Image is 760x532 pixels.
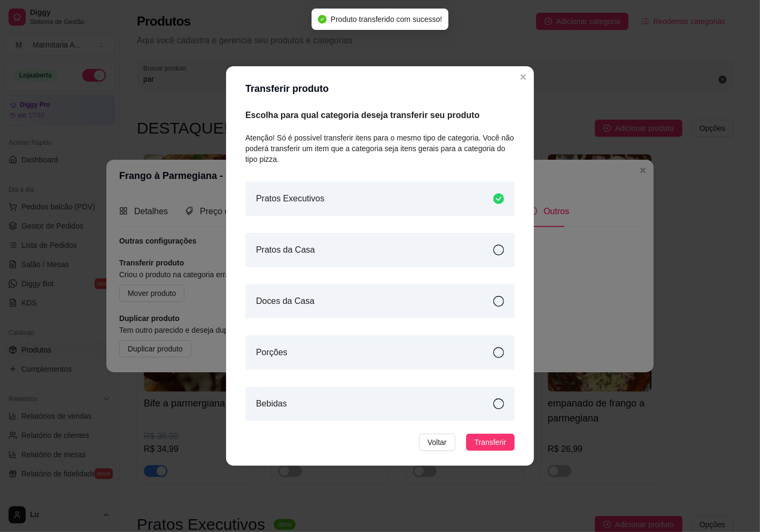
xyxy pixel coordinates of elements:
[256,192,324,205] article: Pratos Executivos
[256,295,314,308] article: Doces da Casa
[515,68,532,85] button: Close
[331,15,443,24] span: Produto transferido com sucesso!
[475,436,506,448] span: Transferir
[256,244,315,256] article: Pratos da Casa
[318,15,327,24] span: check-circle
[466,434,515,451] button: Transferir
[256,346,288,359] article: Porções
[245,109,515,122] article: Escolha para qual categoria deseja transferir seu produto
[245,132,515,165] article: Atenção! Só é possível transferir itens para o mesmo tipo de categoria. Você não poderá transferi...
[256,397,287,410] article: Bebidas
[419,434,455,451] button: Voltar
[232,73,528,105] header: Transferir produto
[428,436,447,448] span: Voltar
